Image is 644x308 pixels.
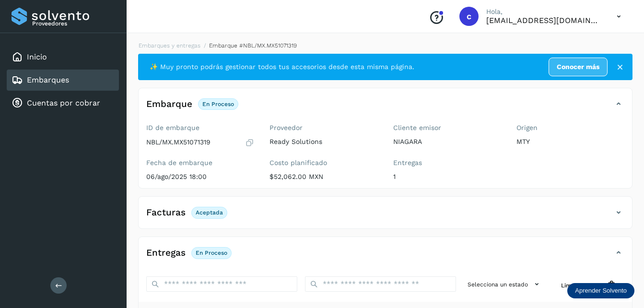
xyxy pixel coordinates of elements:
[138,41,632,50] nav: breadcrumb
[146,173,254,181] p: 06/ago/2025 18:00
[139,96,632,120] div: EmbarqueEn proceso
[516,138,624,146] p: MTY
[27,75,69,84] a: Embarques
[393,124,501,132] label: Cliente emisor
[150,62,414,72] span: ✨ Muy pronto podrás gestionar todos tus accesorios desde esta misma página.
[146,207,186,218] h4: Facturas
[464,276,546,292] button: Selecciona un estado
[202,101,234,107] p: En proceso
[146,159,254,167] label: Fecha de embarque
[269,138,377,146] p: Ready Solutions
[567,283,634,298] div: Aprender Solvento
[209,42,297,49] span: Embarque #NBL/MX.MX51071319
[269,159,377,167] label: Costo planificado
[27,98,100,107] a: Cuentas por cobrar
[7,47,119,68] div: Inicio
[393,173,501,181] p: 1
[139,245,632,269] div: EntregasEn proceso
[146,138,211,146] p: NBL/MX.MX51071319
[549,58,608,76] a: Conocer más
[269,124,377,132] label: Proveedor
[139,204,632,228] div: FacturasAceptada
[146,124,254,132] label: ID de embarque
[486,8,601,16] p: Hola,
[196,249,227,256] p: En proceso
[27,52,47,61] a: Inicio
[139,42,200,49] a: Embarques y entregas
[146,99,192,110] h4: Embarque
[269,173,377,181] p: $52,062.00 MXN
[393,159,501,167] label: Entregas
[146,248,186,259] h4: Entregas
[7,93,119,114] div: Cuentas por cobrar
[196,209,223,216] p: Aceptada
[393,138,501,146] p: NIAGARA
[575,287,627,295] p: Aprender Solvento
[486,16,601,25] p: cuentasxcobrar@readysolutions.com.mx
[32,20,115,27] p: Proveedores
[561,281,601,290] span: Limpiar filtros
[553,276,624,294] button: Limpiar filtros
[516,124,624,132] label: Origen
[7,70,119,91] div: Embarques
